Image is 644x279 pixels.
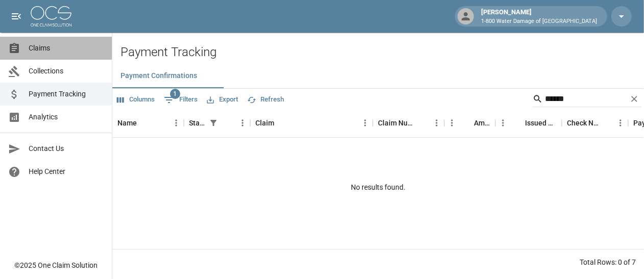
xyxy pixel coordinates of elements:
div: Claim Number [378,109,415,137]
button: Select columns [114,92,157,108]
div: dynamic tabs [112,64,644,88]
button: Sort [274,116,289,130]
button: Clear [627,91,642,107]
button: Export [204,92,241,108]
button: Menu [235,115,250,131]
span: Analytics [29,112,104,122]
div: Issued Date [495,109,562,137]
button: Sort [599,116,613,130]
button: Show filters [206,116,221,130]
span: Help Center [29,166,104,177]
div: Amount [444,109,495,137]
div: No results found. [112,138,644,237]
span: Collections [29,66,104,77]
button: Refresh [245,92,287,108]
div: Status [184,109,250,137]
button: Sort [511,116,525,130]
button: Menu [444,115,460,131]
button: Menu [613,115,628,131]
button: Menu [357,115,373,131]
span: Contact Us [29,143,104,154]
button: Show filters [161,92,200,108]
div: Claim [250,109,373,137]
span: 1 [170,89,180,99]
div: Claim [255,109,274,137]
h2: Payment Tracking [121,45,644,60]
button: Sort [415,116,429,130]
div: Check Number [567,109,599,137]
div: Status [189,109,206,137]
div: [PERSON_NAME] [477,7,601,26]
div: Check Number [562,109,628,137]
div: Total Rows: 0 of 7 [580,257,636,267]
div: Claim Number [373,109,444,137]
button: Menu [495,115,511,131]
button: Sort [137,116,151,130]
div: Search [533,91,642,109]
img: ocs-logo-white-transparent.png [31,6,71,27]
button: Sort [221,116,235,130]
button: Sort [460,116,474,130]
div: 1 active filter [206,116,221,130]
div: Amount [474,109,490,137]
p: 1-800 Water Damage of [GEOGRAPHIC_DATA] [481,17,597,26]
button: Menu [169,115,184,131]
span: Claims [29,43,104,54]
button: open drawer [6,6,27,27]
span: Payment Tracking [29,89,104,99]
div: Name [117,109,137,137]
div: Issued Date [525,109,557,137]
div: © 2025 One Claim Solution [14,260,98,270]
button: Menu [429,115,444,131]
div: Name [112,109,184,137]
button: Payment Confirmations [112,64,205,88]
